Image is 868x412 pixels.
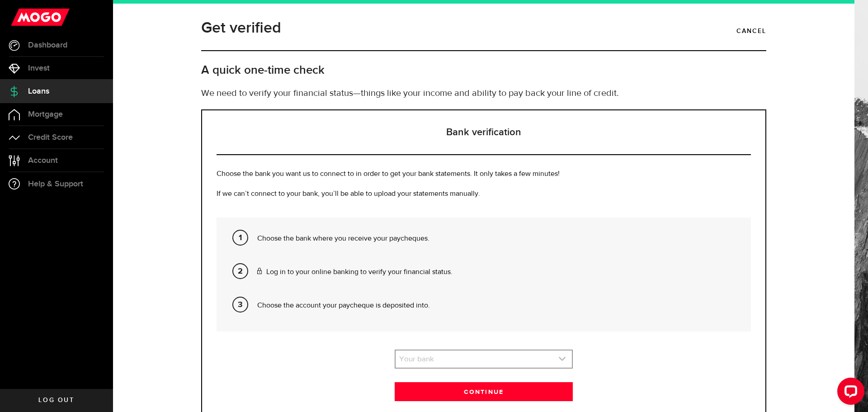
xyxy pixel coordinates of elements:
[257,300,744,311] p: Choose the account your paycheque is deposited into.
[201,87,766,100] p: We need to verify your financial status—things like your income and ability to pay back your line...
[217,110,751,155] h3: Bank verification
[217,189,751,199] p: If we can’t connect to your bank, you’ll be able to upload your statements manually.
[201,63,766,78] h2: A quick one-time check
[28,180,83,188] span: Help & Support
[28,110,63,118] span: Mortgage
[38,397,74,403] span: Log out
[28,87,49,95] span: Loans
[28,133,73,142] span: Credit Score
[28,156,58,165] span: Account
[830,374,868,412] iframe: LiveChat chat widget
[396,350,572,368] a: expand select
[28,64,50,72] span: Invest
[257,267,744,278] p: Log in to your online banking to verify your financial status.
[395,382,573,401] button: Continue
[28,41,67,49] span: Dashboard
[201,16,281,40] h1: Get verified
[257,233,744,244] p: Choose the bank where you receive your paycheques.
[217,169,751,180] p: Choose the bank you want us to connect to in order to get your bank statements. It only takes a f...
[736,24,766,39] a: Cancel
